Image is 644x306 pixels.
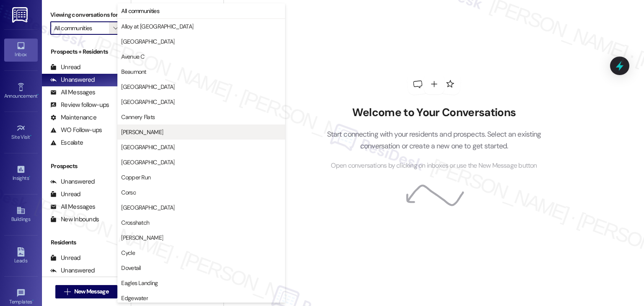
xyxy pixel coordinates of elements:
h2: Welcome to Your Conversations [314,106,554,119]
span: [PERSON_NAME] [121,233,163,242]
span: All communities [121,7,159,15]
span: Corso [121,188,136,197]
span: Crosshatch [121,218,149,227]
i:  [64,288,70,295]
span: Dovetail [121,264,140,272]
span: Avenue C [121,52,144,61]
div: Maintenance [50,113,96,122]
span: Alloy at [GEOGRAPHIC_DATA] [121,22,193,31]
a: Inbox [4,39,38,61]
span: [GEOGRAPHIC_DATA] [121,203,174,212]
div: Escalate [50,138,83,147]
span: Open conversations by clicking on inboxes or use the New Message button [331,161,537,171]
span: Copper Run [121,173,151,182]
div: Unread [50,190,80,199]
span: [GEOGRAPHIC_DATA] [121,158,174,166]
button: New Message [55,285,117,298]
a: Buildings [4,203,38,226]
div: Prospects [42,162,131,171]
div: Unanswered [50,266,95,275]
input: All communities [54,21,109,35]
label: Viewing conversations for [50,8,122,21]
div: WO Follow-ups [50,126,102,135]
span: • [32,298,34,303]
div: New Inbounds [50,215,99,224]
a: Insights • [4,162,38,185]
span: [GEOGRAPHIC_DATA] [121,98,174,106]
a: Leads [4,245,38,267]
div: Unanswered [50,75,95,84]
span: • [37,92,39,98]
a: Site Visit • [4,121,38,144]
div: All Messages [50,88,95,97]
i:  [113,25,118,31]
div: Unanswered [50,177,95,186]
span: • [30,133,31,139]
span: [PERSON_NAME] [121,128,163,136]
div: Residents [42,238,131,247]
div: Unread [50,254,80,262]
img: ResiDesk Logo [12,7,29,23]
span: • [29,174,30,180]
p: Start connecting with your residents and prospects. Select an existing conversation or create a n... [314,128,554,152]
span: Eagles Landing [121,279,158,287]
span: New Message [74,287,109,296]
span: [GEOGRAPHIC_DATA] [121,83,174,91]
span: Cannery Flats [121,113,155,121]
div: Review follow-ups [50,101,109,109]
span: [GEOGRAPHIC_DATA] [121,143,174,151]
span: [GEOGRAPHIC_DATA] [121,37,174,46]
div: Prospects + Residents [42,47,131,56]
div: Unread [50,63,80,72]
span: Beaumont [121,67,146,76]
div: All Messages [50,202,95,211]
span: Cycle [121,249,135,257]
span: Edgewater [121,294,148,302]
